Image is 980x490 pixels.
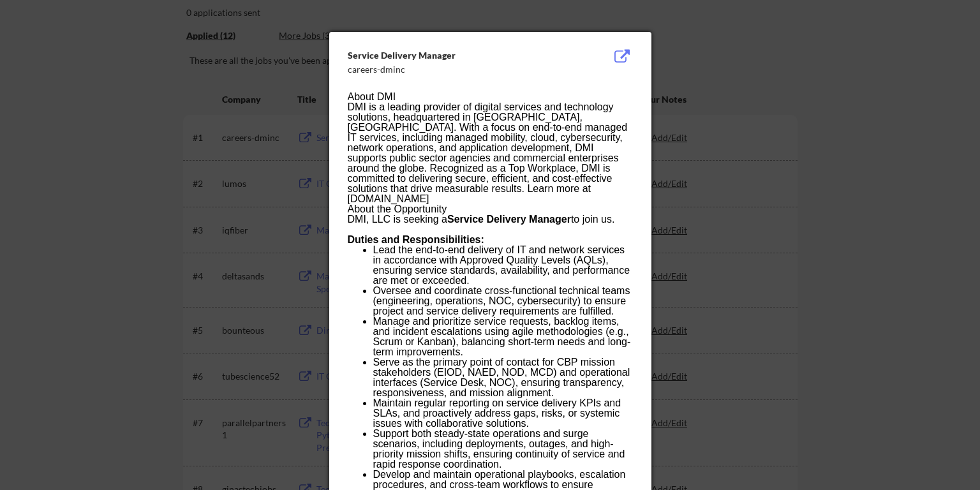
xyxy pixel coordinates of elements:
h2: About the Opportunity [348,204,632,214]
h2: About DMI [348,92,632,102]
li: Support both steady-state operations and surge scenarios, including deployments, outages, and hig... [373,429,632,470]
li: Maintain regular reporting on service delivery KPIs and SLAs, and proactively address gaps, risks... [373,398,632,429]
div: Service Delivery Manager [348,49,568,62]
strong: Service Delivery Manager [447,214,571,225]
p: DMI is a leading provider of digital services and technology solutions, headquartered in [GEOGRAP... [348,102,632,204]
div: careers-dminc [348,63,568,76]
p: DMI, LLC is seeking a to join us. [348,214,632,225]
li: Manage and prioritize service requests, backlog items, and incident escalations using agile metho... [373,316,632,357]
li: Lead the end-to-end delivery of IT and network services in accordance with Approved Quality Level... [373,245,632,286]
strong: Duties and Responsibilities: [348,234,484,245]
li: Serve as the primary point of contact for CBP mission stakeholders (EIOD, NAED, NOD, MCD) and ope... [373,357,632,398]
li: Oversee and coordinate cross-functional technical teams (engineering, operations, NOC, cybersecur... [373,286,632,316]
